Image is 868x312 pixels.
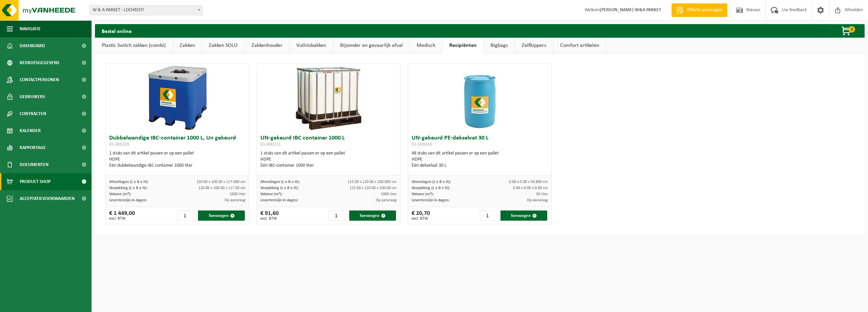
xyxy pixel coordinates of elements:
[260,150,397,169] div: 1 stuks van dit artikel passen er op een pallet
[260,210,279,221] div: € 91,60
[260,186,299,190] span: Verpakking (L x B x H):
[671,3,727,17] a: Offerte aanvragen
[848,26,855,33] span: 0
[109,198,147,202] span: Levertermijn in dagen:
[685,7,724,14] span: Offerte aanvragen
[109,210,135,221] div: € 1 449,00
[198,210,245,221] button: Toevoegen
[109,150,245,169] div: 1 stuks van dit artikel passen er op een pallet
[412,150,548,169] div: 48 stuks van dit artikel passen er op een pallet
[412,192,434,196] span: Volume (m³):
[95,24,138,37] h2: Bestel online
[245,38,289,53] a: Zakkenhouder
[600,7,661,13] strong: [PERSON_NAME] W&A PARKET
[20,190,75,207] span: Acceptatievoorwaarden
[513,186,548,190] span: 0.00 x 0.00 x 0.00 cm
[90,5,203,15] span: W & A PARKET - LOCHRISTI
[20,122,41,139] span: Kalender
[20,105,46,122] span: Contracten
[260,157,397,163] div: HDPE
[109,186,147,190] span: Verpakking (L x B x H):
[109,142,130,147] span: 01-000205
[230,192,245,196] span: 1000 liter
[412,186,450,190] span: Verpakking (L x B x H):
[484,38,515,53] a: Bigbags
[333,38,410,53] a: Bijzonder en gevaarlijk afval
[412,180,451,184] span: Afmetingen (L x B x H):
[198,186,245,190] span: 120.00 x 100.00 x 117.00 cm
[350,186,397,190] span: 115.00 x 120.00 x 100.00 cm
[348,180,397,184] span: 115.00 x 120.00 x 100.000 cm
[290,38,333,53] a: Vuilnisbakken
[260,217,279,221] span: excl. BTW
[381,192,397,196] span: 1000 liter
[376,198,397,202] span: Op aanvraag
[173,38,202,53] a: Zakken
[830,24,864,38] button: 0
[412,142,432,147] span: 01-000243
[109,217,135,221] span: excl. BTW
[20,71,59,88] span: Contactpersonen
[553,38,606,53] a: Comfort artikelen
[412,163,548,169] div: Één dekselvat 30 L
[143,64,211,132] img: 01-000205
[260,142,281,147] span: 01-000211
[109,192,131,196] span: Volume (m³):
[202,38,244,53] a: Zakken SOLO
[109,180,149,184] span: Afmetingen (L x B x H):
[20,156,48,173] span: Documenten
[90,5,202,15] span: W & A PARKET - LOCHRISTI
[295,64,362,132] img: 01-000211
[349,210,396,221] button: Toevoegen
[412,135,548,149] h3: UN-gekeurd PE-dekselvat 30 L
[527,198,548,202] span: Op aanvraag
[95,38,173,53] a: Plastic Switch zakken (combi)
[515,38,553,53] a: Zelfkippers
[109,157,245,163] div: HDPE
[509,180,548,184] span: 0.00 x 0.00 x 50.800 cm
[260,180,300,184] span: Afmetingen (L x B x H):
[20,20,41,37] span: Navigatie
[260,135,397,149] h3: UN-gekeurd IBC container 1000 L
[20,54,59,71] span: Bedrijfsgegevens
[260,192,282,196] span: Volume (m³):
[446,64,514,132] img: 01-000243
[196,180,245,184] span: 120.00 x 100.00 x 117.000 cm
[109,163,245,169] div: Één dubbelwandige IBC container 1000 liter
[260,163,397,169] div: Één IBC-container 1000 liter
[500,210,547,221] button: Toevoegen
[20,37,45,54] span: Dashboard
[109,135,245,149] h3: Dubbelwandige IBC-container 1000 L, Un gekeurd
[480,210,500,221] input: 1
[412,198,449,202] span: Levertermijn in dagen:
[412,217,430,221] span: excl. BTW
[20,173,51,190] span: Product Shop
[177,210,197,221] input: 1
[20,139,46,156] span: Rapportage
[412,210,430,221] div: € 20,70
[260,198,298,202] span: Levertermijn in dagen:
[224,198,245,202] span: Op aanvraag
[410,38,442,53] a: Medisch
[329,210,349,221] input: 1
[20,88,45,105] span: Gebruikers
[442,38,484,53] a: Recipiënten
[536,192,548,196] span: 30 liter
[412,157,548,163] div: HDPE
